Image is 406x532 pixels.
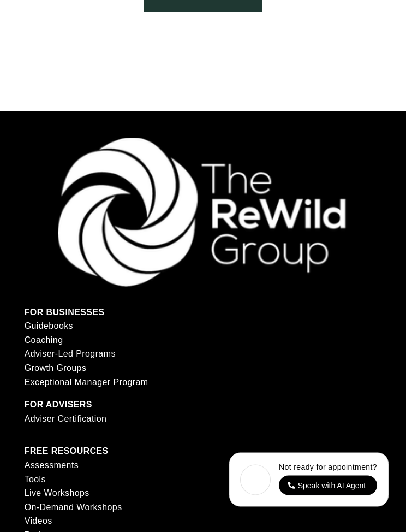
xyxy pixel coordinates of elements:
[25,487,89,501] a: Live Workshops
[25,308,105,317] strong: FOR BUSINESSES
[25,334,63,348] a: Coaching
[25,400,92,410] strong: FOR ADVISERS
[25,376,148,390] a: Exceptional Manager Program
[25,362,87,376] a: Growth Groups
[25,459,79,473] a: Assessments
[25,515,52,529] a: Videos
[25,398,92,412] a: FOR ADVISERS
[25,447,109,456] strong: FREE RESOURCES
[25,347,116,362] a: Adviser-Led Programs
[25,306,105,320] a: FOR BUSINESSES
[25,501,122,515] a: On-Demand Workshops
[25,320,73,334] a: Guidebooks
[25,445,109,459] a: FREE RESOURCES
[25,378,148,387] span: Exceptional Manager Program
[25,473,46,487] a: Tools
[25,412,107,427] a: Adviser Certification
[25,364,87,373] span: Growth Groups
